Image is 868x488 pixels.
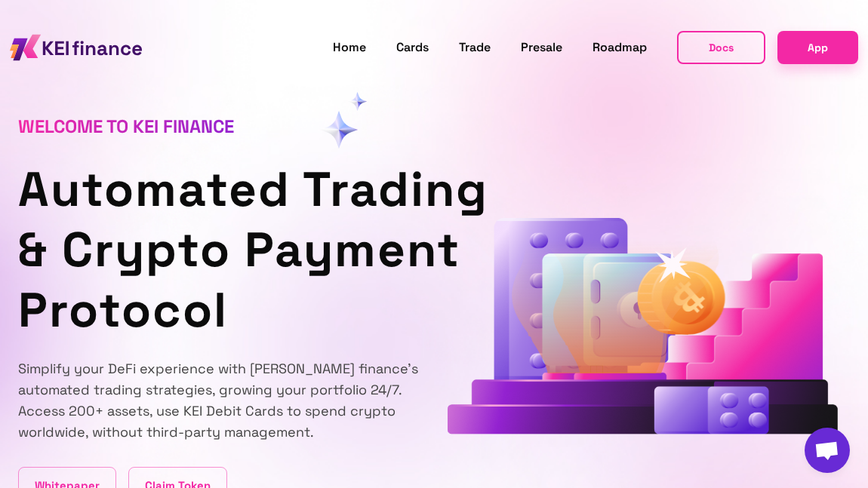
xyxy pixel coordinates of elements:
span: Cards [396,39,429,55]
span: Welcome to KEI finance [18,115,234,138]
a: Cards [396,38,429,57]
a: Home [333,38,366,57]
span: & Crypto Payment [18,219,460,281]
a: Trade [459,38,491,57]
span: Automated Trading [18,158,488,220]
span: Trade [459,39,491,55]
span: Home [333,39,366,55]
a: Roadmap [593,38,647,57]
a: App [777,31,858,63]
div: Open chat [805,428,850,473]
div: animation [448,218,839,440]
span: Roadmap [593,39,647,55]
span: App [808,38,828,57]
span: Presale [521,39,562,55]
button: Docs [677,31,765,64]
span: Simplify your DeFi experience with [PERSON_NAME] finance's automated trading strategies, growing ... [18,360,418,440]
span: Docs [709,38,734,57]
a: Presale [521,38,562,57]
img: KEI finance [10,30,142,65]
span: Protocol [18,279,228,341]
